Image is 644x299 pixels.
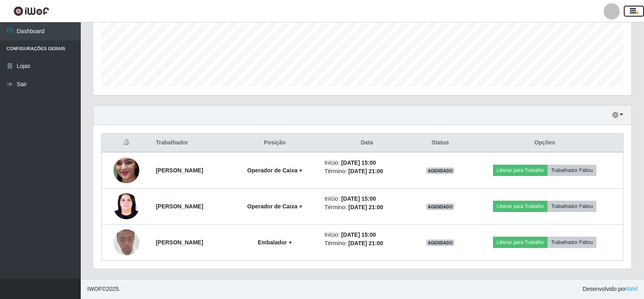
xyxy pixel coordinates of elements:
span: Desenvolvido por [583,285,638,293]
li: Término: [325,203,409,212]
button: Trabalhador Faltou [548,237,596,248]
span: AGENDADO [426,240,455,246]
img: 1754158372592.jpeg [113,142,139,199]
strong: Operador de Caixa + [247,167,302,174]
li: Início: [325,231,409,239]
time: [DATE] 15:00 [341,195,376,202]
button: Liberar para Trabalho [493,165,548,176]
span: AGENDADO [426,168,455,174]
button: Trabalhador Faltou [548,201,596,212]
button: Liberar para Trabalho [493,201,548,212]
img: CoreUI Logo [13,6,49,16]
time: [DATE] 21:00 [348,204,383,210]
a: iWof [626,286,638,292]
th: Status [414,134,467,153]
li: Início: [325,159,409,167]
th: Opções [466,134,623,153]
strong: Operador de Caixa + [247,203,302,210]
time: [DATE] 21:00 [348,168,383,174]
th: Trabalhador [151,134,230,153]
th: Posição [230,134,320,153]
button: Trabalhador Faltou [548,165,596,176]
img: 1757276866954.jpeg [113,189,139,224]
time: [DATE] 15:00 [341,159,376,166]
img: 1753375489501.jpeg [113,225,139,259]
strong: Embalador + [258,239,292,246]
strong: [PERSON_NAME] [156,167,203,174]
time: [DATE] 15:00 [341,231,376,238]
button: Liberar para Trabalho [493,237,548,248]
strong: [PERSON_NAME] [156,203,203,210]
time: [DATE] 21:00 [348,240,383,246]
li: Início: [325,195,409,203]
th: Data [320,134,414,153]
li: Término: [325,167,409,176]
strong: [PERSON_NAME] [156,239,203,246]
span: © 2025 . [87,285,120,293]
li: Término: [325,239,409,248]
span: IWOF [87,286,102,292]
span: AGENDADO [426,204,455,210]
